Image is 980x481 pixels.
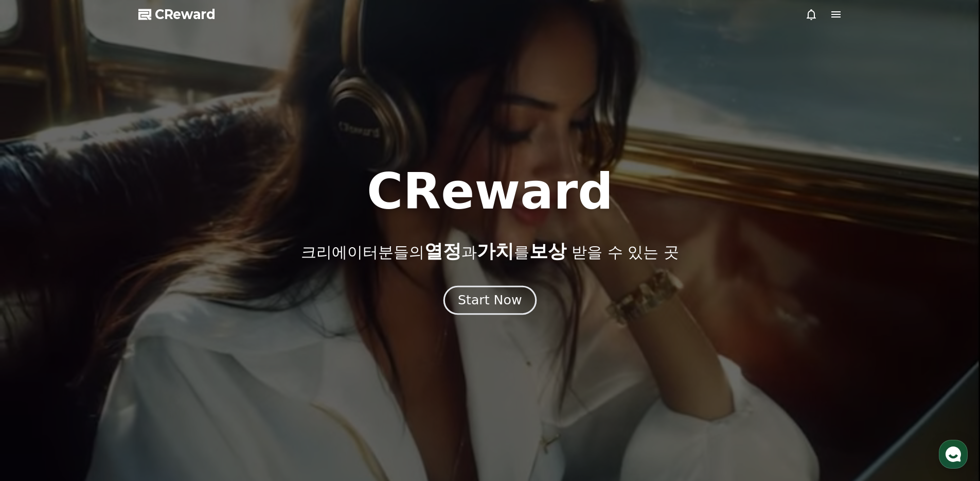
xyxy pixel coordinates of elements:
[94,342,106,351] span: 대화
[301,241,679,262] p: 크리에이터분들의 과 를 받을 수 있는 곳
[446,297,534,306] a: Start Now
[138,6,216,23] a: CReward
[159,342,171,350] span: 설정
[68,327,133,352] a: 대화
[3,327,68,352] a: 홈
[529,240,566,262] span: 보상
[32,342,39,350] span: 홈
[477,240,514,262] span: 가치
[458,291,522,309] div: Start Now
[424,240,461,262] span: 열정
[133,327,198,352] a: 설정
[443,286,537,315] button: Start Now
[155,6,216,23] span: CReward
[367,167,613,216] h1: CReward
